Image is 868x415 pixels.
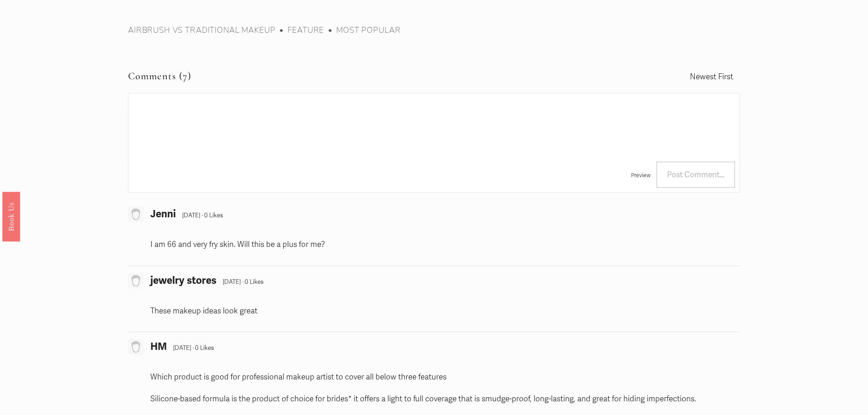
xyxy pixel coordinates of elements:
[150,304,740,318] p: These makeup ideas look great
[193,344,214,352] span: · 0 Likes
[223,278,241,286] span: [DATE]
[182,211,200,219] span: [DATE]
[150,370,740,384] p: Which product is good for professional makeup artist to cover all below three features
[242,278,264,286] span: · 0 Likes
[128,70,191,82] span: Comments (7)
[288,25,324,35] a: feature
[336,25,401,35] a: most popular
[150,208,176,220] span: Jenni
[128,25,276,35] a: Airbrush vs Traditional Makeup
[657,162,735,188] span: Post Comment…
[150,238,740,252] p: I am 66 and very fry skin. Will this be a plus for me?
[631,172,651,179] span: Preview
[173,344,191,352] span: [DATE]
[150,340,167,353] span: HM
[150,274,216,287] span: jewelry stores
[202,211,223,219] span: · 0 Likes
[2,191,20,241] a: Book Us
[690,72,733,82] span: Newest First
[150,392,740,406] p: Silicone-based formula is the product of choice for brides* it offers a light to full coverage th...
